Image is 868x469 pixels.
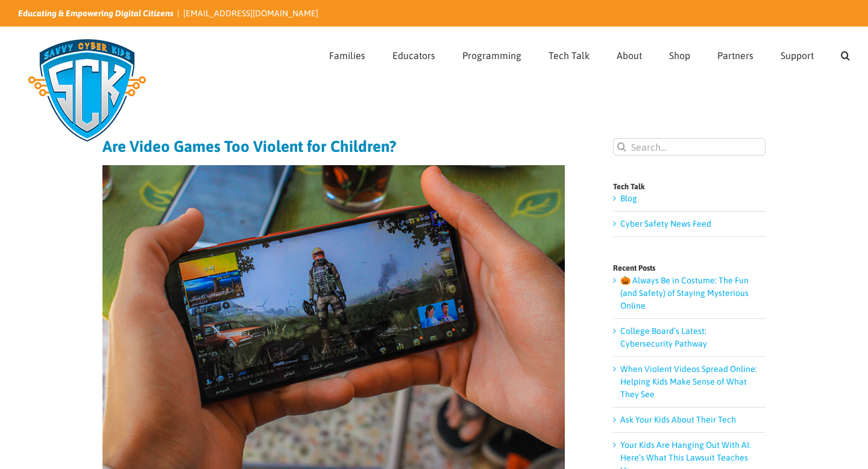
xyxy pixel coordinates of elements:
i: Educating & Empowering Digital Citizens [18,8,174,18]
span: Partners [717,51,753,60]
span: About [617,51,642,60]
a: Search [841,27,850,80]
nav: Main Menu [329,27,850,80]
a: Ask Your Kids About Their Tech [620,415,736,424]
span: Programming [462,51,521,60]
a: Programming [462,27,521,80]
a: When Violent Videos Spread Online: Helping Kids Make Sense of What They See [620,364,757,399]
a: Blog [620,194,637,203]
span: Tech Talk [549,51,590,60]
span: Shop [669,51,690,60]
a: Tech Talk [549,27,590,80]
span: Educators [392,51,435,60]
a: About [617,27,642,80]
a: Shop [669,27,690,80]
a: Support [781,27,814,80]
h1: Are Video Games Too Violent for Children? [102,138,565,155]
a: College Board’s Latest: Cybersecurity Pathway [620,326,707,348]
span: Support [781,51,814,60]
h4: Recent Posts [613,264,766,272]
a: Partners [717,27,753,80]
a: 🎃 Always Be in Costume: The Fun (and Safety) of Staying Mysterious Online [620,275,749,310]
input: Search [613,138,631,156]
h4: Tech Talk [613,183,766,190]
span: Families [329,51,365,60]
img: Savvy Cyber Kids Logo [18,30,156,151]
input: Search... [613,138,766,156]
a: Families [329,27,365,80]
a: Cyber Safety News Feed [620,219,711,228]
a: Educators [392,27,435,80]
a: [EMAIL_ADDRESS][DOMAIN_NAME] [183,8,318,18]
